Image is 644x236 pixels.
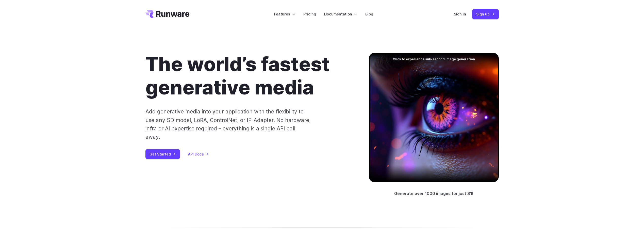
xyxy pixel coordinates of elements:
label: Documentation [324,11,357,17]
a: Go to / [145,10,190,18]
a: Sign up [472,9,499,19]
h1: The world’s fastest generative media [145,53,353,99]
label: Features [274,11,295,17]
p: Generate over 1000 images for just $1! [394,190,473,197]
a: Pricing [303,11,316,17]
a: API Docs [188,151,209,157]
a: Blog [365,11,373,17]
a: Get Started [145,149,180,159]
p: Add generative media into your application with the flexibility to use any SD model, LoRA, Contro... [145,107,311,141]
a: Sign in [454,11,466,17]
